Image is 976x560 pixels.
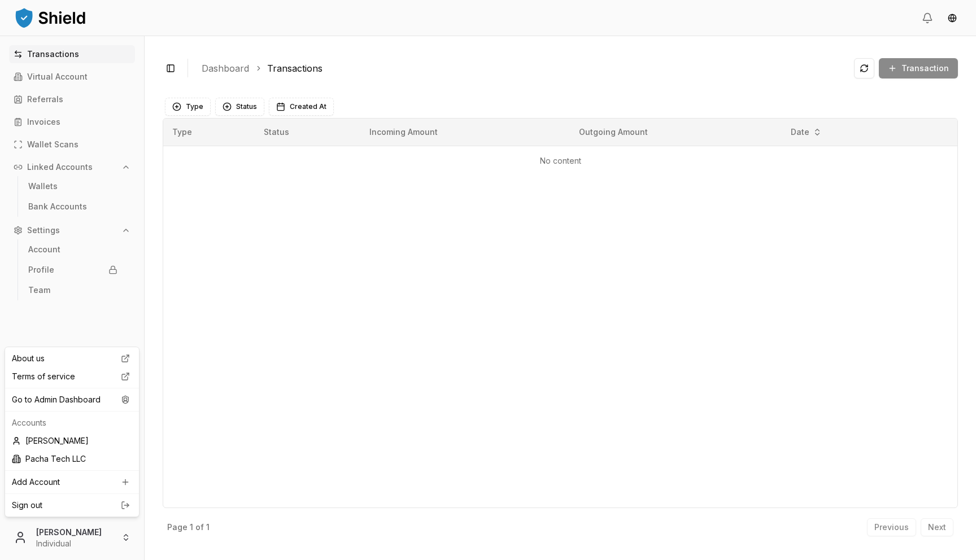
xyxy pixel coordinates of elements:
[7,368,137,386] a: Terms of service
[7,473,137,491] a: Add Account
[12,500,132,511] a: Sign out
[7,432,137,450] div: [PERSON_NAME]
[7,349,137,368] a: About us
[7,391,137,409] div: Go to Admin Dashboard
[12,417,132,428] p: Accounts
[7,450,137,468] div: Pacha Tech LLC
